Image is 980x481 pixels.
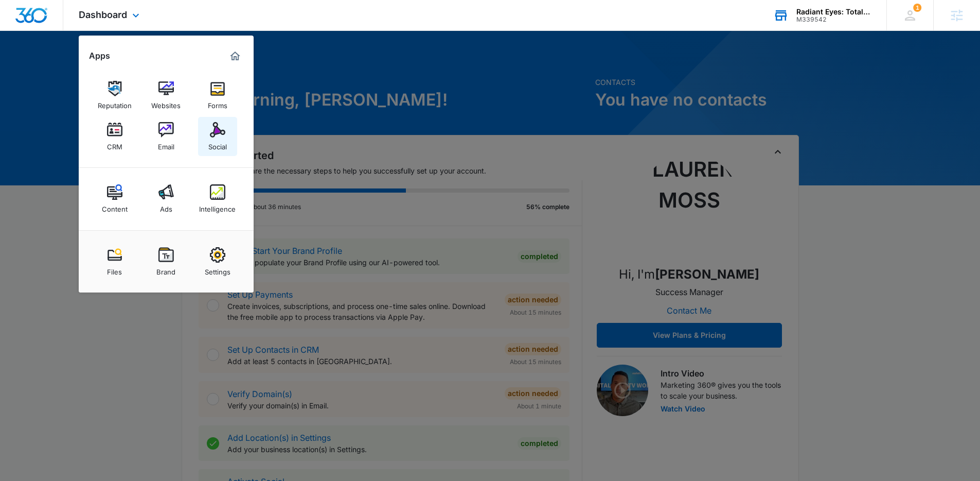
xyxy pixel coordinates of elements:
[227,48,243,64] a: Marketing 360® Dashboard
[147,179,186,218] a: Ads
[89,51,110,61] h2: Apps
[198,117,237,156] a: Social
[147,76,186,115] a: Websites
[147,242,186,281] a: Brand
[796,8,871,16] div: account name
[98,96,132,110] div: Reputation
[95,242,134,281] a: Files
[79,9,127,20] span: Dashboard
[199,200,236,213] div: Intelligence
[205,263,230,276] div: Settings
[102,200,128,213] div: Content
[95,179,134,218] a: Content
[107,263,122,276] div: Files
[208,138,227,151] div: Social
[95,76,134,115] a: Reputation
[107,138,122,151] div: CRM
[147,117,186,156] a: Email
[151,96,181,110] div: Websites
[913,4,921,12] div: notifications count
[913,4,921,12] span: 1
[198,179,237,218] a: Intelligence
[95,117,134,156] a: CRM
[208,96,227,110] div: Forms
[796,16,871,23] div: account id
[198,76,237,115] a: Forms
[156,263,175,276] div: Brand
[158,138,174,151] div: Email
[160,200,172,213] div: Ads
[198,242,237,281] a: Settings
